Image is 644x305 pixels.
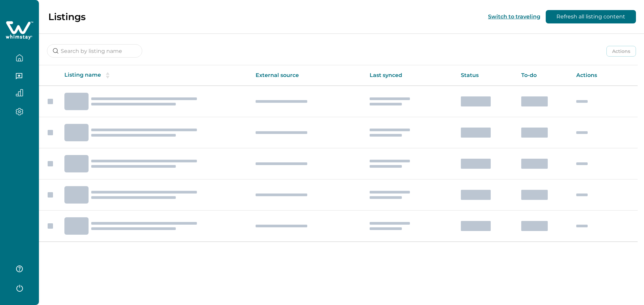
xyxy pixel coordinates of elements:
th: Status [455,65,516,86]
input: Search by listing name [47,44,142,58]
button: Switch to traveling [488,13,540,20]
th: Listing name [59,65,250,86]
th: To-do [516,65,571,86]
button: Actions [606,46,636,57]
th: External source [250,65,364,86]
th: Actions [571,65,638,86]
th: Last synced [364,65,455,86]
p: Listings [48,11,86,22]
button: sorting [101,72,114,79]
button: Refresh all listing content [546,10,636,23]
